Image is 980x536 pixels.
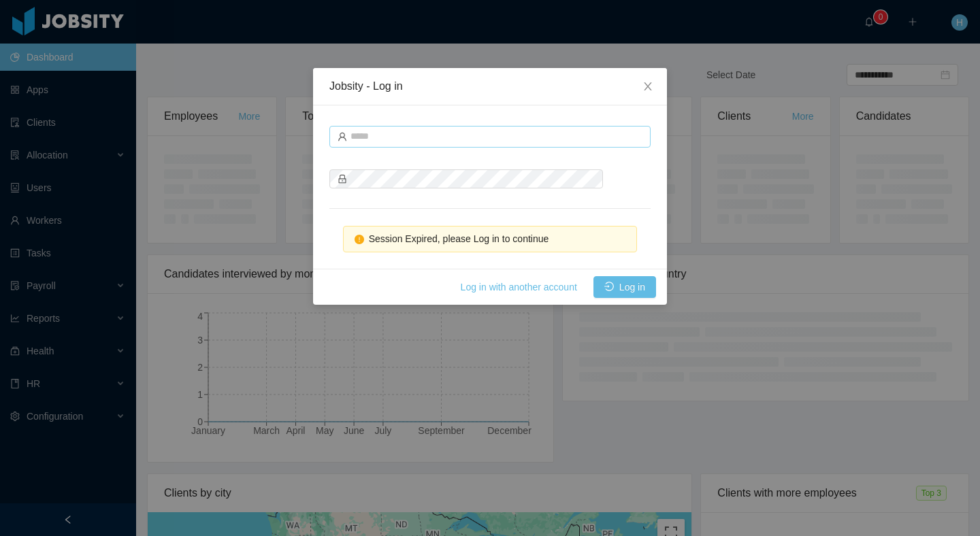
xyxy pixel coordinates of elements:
[450,276,588,298] button: Log in with another account
[338,174,347,184] i: icon: lock
[338,132,347,141] i: icon: user
[629,68,667,106] button: Close
[593,276,656,298] button: icon: loginLog in
[329,79,651,94] div: Jobsity - Log in
[355,235,364,244] i: icon: exclamation-circle
[369,233,549,244] span: Session Expired, please Log in to continue
[642,81,653,92] i: icon: close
